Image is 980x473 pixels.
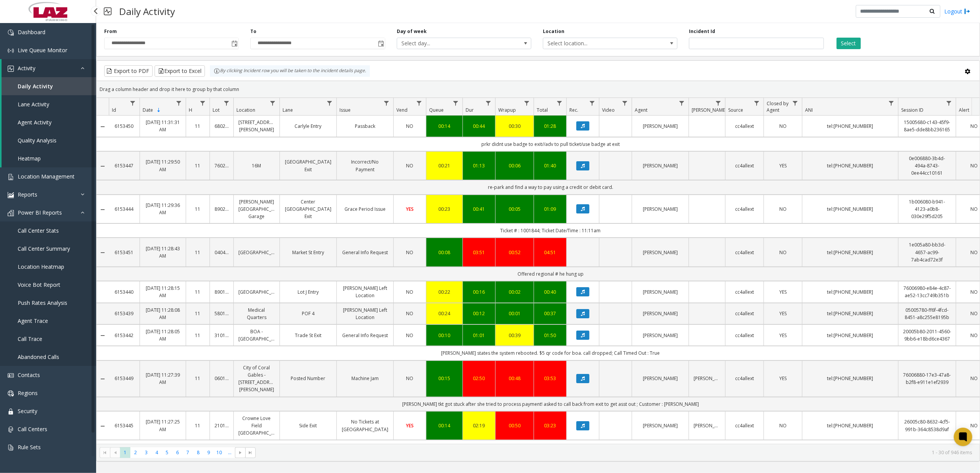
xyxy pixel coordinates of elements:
[341,375,389,382] a: Machine Jam
[637,205,684,213] a: [PERSON_NAME]
[677,98,687,108] a: Agent Filter Menu
[238,162,275,169] a: 16M
[769,375,797,382] a: YES
[779,123,787,129] span: NO
[191,122,205,130] a: 11
[145,119,181,133] a: [DATE] 11:31:31 AM
[128,98,138,108] a: Id Filter Menu
[539,249,562,256] a: 04:51
[113,162,135,169] a: 6153447
[198,98,208,108] a: H Filter Menu
[18,137,57,144] span: Quality Analysis
[215,332,229,339] a: 310112
[406,332,414,339] span: NO
[381,98,392,108] a: Issue Filter Menu
[468,288,491,296] a: 00:16
[468,375,491,382] div: 02:50
[431,310,458,317] a: 00:24
[769,205,797,213] a: NO
[2,77,96,95] a: Daily Activity
[500,162,529,169] a: 00:06
[18,119,52,126] span: Agent Activity
[191,375,205,382] a: 11
[779,310,787,317] span: YES
[431,249,458,256] a: 00:08
[191,310,205,317] a: 11
[637,310,684,317] a: [PERSON_NAME]
[769,422,797,429] a: NO
[468,332,491,339] div: 01:01
[779,206,787,212] span: NO
[500,288,529,296] a: 00:02
[730,310,759,317] a: cc4allext
[903,328,951,342] a: 20005b80-2011-4560-9bb6-e18bd6ce4367
[398,205,421,213] a: YES
[398,332,421,339] a: NO
[145,371,181,386] a: [DATE] 11:27:39 AM
[285,375,332,382] a: Posted Number
[8,192,14,198] img: 'icon'
[807,205,893,213] a: tel:[PHONE_NUMBER]
[468,310,491,317] a: 00:12
[285,198,332,220] a: Center [GEOGRAPHIC_DATA] Exit
[8,174,14,180] img: 'icon'
[155,65,205,77] button: Export to Excel
[543,38,651,49] span: Select location...
[238,198,275,220] a: [PERSON_NAME][GEOGRAPHIC_DATA] Garage
[431,288,458,296] a: 00:22
[620,98,630,108] a: Video Filter Menu
[18,209,62,216] span: Power BI Reports
[539,310,562,317] a: 00:37
[431,122,458,130] a: 00:14
[779,249,787,256] span: NO
[730,249,759,256] a: cc4allext
[97,250,109,256] a: Collapse Details
[238,249,275,256] a: [GEOGRAPHIC_DATA]
[483,98,494,108] a: Dur Filter Menu
[285,249,332,256] a: Market St Entry
[341,284,389,299] a: [PERSON_NAME] Left Location
[500,332,529,339] div: 00:39
[215,310,229,317] a: 580166
[539,162,562,169] a: 01:40
[730,205,759,213] a: cc4allext
[18,389,38,397] span: Regions
[539,375,562,382] a: 03:53
[539,288,562,296] a: 00:40
[2,59,96,77] a: Activity
[215,288,229,296] a: 890194
[903,241,951,263] a: 1e005a80-bb3d-4657-ac99-7ab4cad72e3f
[500,122,529,130] div: 00:30
[341,205,389,213] a: Grace Period Issue
[398,162,421,169] a: NO
[268,98,278,108] a: Location Filter Menu
[285,310,332,317] a: POF 4
[522,98,532,108] a: Wrapup Filter Menu
[539,122,562,130] a: 01:28
[2,113,96,131] a: Agent Activity
[539,205,562,213] div: 01:09
[539,422,562,429] a: 03:23
[779,332,787,339] span: YES
[807,332,893,339] a: tel:[PHONE_NUMBER]
[145,284,181,299] a: [DATE] 11:28:15 AM
[807,162,893,169] a: tel:[PHONE_NUMBER]
[104,65,153,77] button: Export to PDF
[406,162,414,169] span: NO
[886,98,897,108] a: ANI Filter Menu
[250,28,256,35] label: To
[2,131,96,149] a: Quality Analysis
[807,249,893,256] a: tel:[PHONE_NUMBER]
[406,310,414,317] span: NO
[18,263,64,270] span: Location Heatmap
[97,163,109,169] a: Collapse Details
